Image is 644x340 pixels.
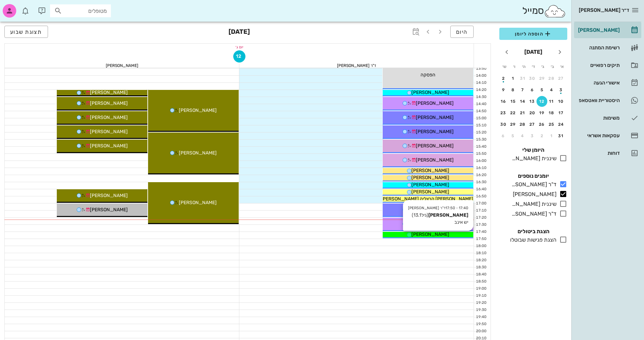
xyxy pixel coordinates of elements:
div: 17:40 [474,229,488,235]
span: [PERSON_NAME] הרצליה [PERSON_NAME] [381,196,473,202]
div: 7 [517,88,528,92]
span: תצוגת שבוע [10,29,42,35]
div: משימות [577,115,620,121]
span: הפסקה [421,72,435,78]
span: [PERSON_NAME] [90,129,128,135]
div: 14:00 [474,73,488,79]
button: 24 [556,119,567,130]
button: חודש הבא [501,46,513,58]
div: 17:30 [474,222,488,228]
div: שיננית [PERSON_NAME] [509,154,556,163]
div: 19:20 [474,300,488,306]
span: [PERSON_NAME] [416,143,454,149]
span: [PERSON_NAME] [179,200,217,205]
div: 5 [536,88,547,92]
div: 17 [556,111,567,115]
div: 17:00 [474,201,488,207]
button: 30 [527,73,538,84]
div: 13:50 [474,66,488,72]
span: [PERSON_NAME] [179,107,217,113]
div: 18:50 [474,279,488,285]
div: 25 [546,122,557,127]
button: 30 [498,119,509,130]
div: 3 [556,88,567,92]
div: 15:30 [474,137,488,143]
div: 19:00 [474,286,488,292]
div: 1 [508,76,519,81]
div: 17:10 [474,208,488,214]
h4: הצגת ביטולים [499,227,567,236]
span: [PERSON_NAME] [90,193,128,198]
button: 5 [536,84,547,95]
a: משימות [574,110,641,126]
button: 1 [508,73,519,84]
button: 3 [556,84,567,95]
span: [PERSON_NAME] [90,115,128,120]
div: [PERSON_NAME] [577,27,620,33]
div: 6 [527,88,538,92]
div: 15:10 [474,123,488,128]
div: 19:30 [474,307,488,313]
span: [PERSON_NAME] [411,182,449,188]
div: 18:30 [474,265,488,270]
div: 19:50 [474,321,488,327]
div: 31 [517,76,528,81]
th: ג׳ [539,61,547,72]
div: 18:20 [474,258,488,263]
div: דוחות [577,150,620,156]
span: [PERSON_NAME] [416,129,454,135]
div: 1 [546,133,557,138]
div: ד"ר [PERSON_NAME] [239,64,474,68]
button: 26 [536,119,547,130]
button: 20 [527,107,538,118]
button: 15 [508,96,519,107]
a: תגהיסטוריית וואטסאפ [574,92,641,108]
div: 16 [498,99,509,104]
div: 16:30 [474,179,488,185]
span: [PERSON_NAME] [411,189,449,195]
button: 16 [498,96,509,107]
div: 30 [498,122,509,127]
div: 29 [536,76,547,81]
div: ד"ר [PERSON_NAME] [509,210,556,218]
button: 22 [508,107,519,118]
div: 16:50 [474,194,488,199]
div: 20:00 [474,329,488,334]
div: 27 [556,76,567,81]
div: 16:40 [474,187,488,192]
div: 5 [508,133,519,138]
div: 14:30 [474,94,488,100]
button: 14 [517,96,528,107]
div: 19:40 [474,314,488,320]
a: תיקים רפואיים [574,57,641,73]
a: רשימת המתנה [574,40,641,56]
img: SmileCloud logo [544,4,566,18]
div: 22 [508,111,519,115]
button: 29 [508,119,519,130]
div: 15 [508,99,519,104]
button: 21 [517,107,528,118]
div: 15:50 [474,151,488,157]
button: חודש שעבר [554,46,566,58]
button: 2 [536,130,547,141]
div: 4 [517,133,528,138]
div: 15:20 [474,130,488,136]
button: 31 [517,73,528,84]
span: [PERSON_NAME] [411,175,449,180]
div: סמייל [522,4,566,18]
button: 23 [498,107,509,118]
div: 21 [517,111,528,115]
div: 19:10 [474,293,488,299]
th: ש׳ [500,61,509,72]
button: 12 [233,50,245,63]
div: 29 [508,122,519,127]
div: 18:10 [474,250,488,256]
div: 11 [546,99,557,104]
button: 18 [546,107,557,118]
div: 14:20 [474,87,488,93]
div: 13 [527,99,538,104]
th: ו׳ [509,61,518,72]
div: 10 [556,99,567,104]
div: 15:40 [474,144,488,150]
div: 2 [498,76,509,81]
